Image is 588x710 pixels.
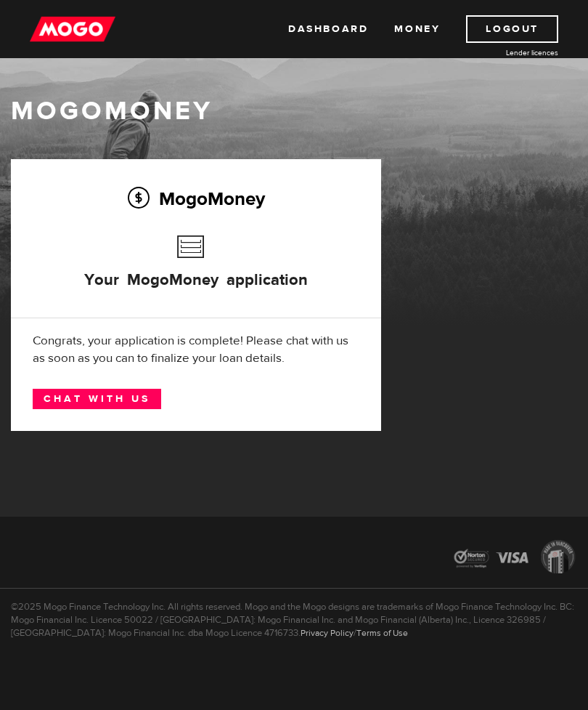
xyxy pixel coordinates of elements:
[11,96,577,126] h1: MogoMoney
[33,332,359,367] div: Congrats, your application is complete! Please chat with us as soon as you can to finalize your l...
[33,183,359,214] h2: MogoMoney
[449,47,558,58] a: Lender licences
[30,15,115,43] img: mogo_logo-11ee424be714fa7cbb0f0f49df9e16ec.png
[394,15,440,43] a: Money
[84,228,308,311] h3: Your MogoMoney application
[288,15,368,43] a: Dashboard
[466,15,558,43] a: Logout
[298,372,588,710] iframe: LiveChat chat widget
[33,389,161,409] a: Chat with us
